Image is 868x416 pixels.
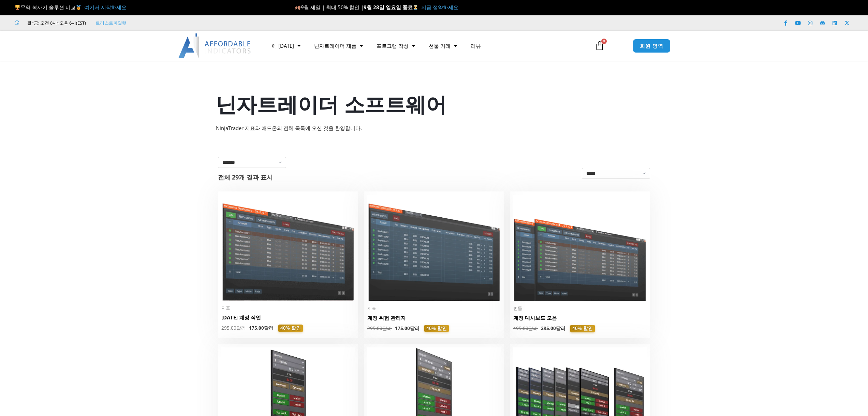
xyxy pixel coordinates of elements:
a: [DATE] 계정 작업 [221,314,355,325]
font: 달러 [556,325,565,331]
font: 프로그램 작성 [377,42,409,49]
a: 닌자트레이더 제품 [307,38,370,54]
font: 계정 위험 관리자 [367,314,406,321]
font: 295.00 [367,325,382,331]
a: 지금 절약하세요 [421,4,458,11]
font: 리뷰 [471,42,481,49]
font: NinjaTrader 지표와 애드온의 전체 목록에 오신 것을 환영합니다. [216,125,362,131]
font: 달러 [264,325,274,331]
font: 40% 할인 [572,325,593,331]
font: 295.00 [541,325,556,331]
select: 상점 주문 [582,168,650,179]
a: 에 [DATE] [265,38,307,54]
a: 회원 영역 [633,39,671,53]
font: [DATE] 계정 작업 [221,314,261,321]
font: 달러 [410,325,420,331]
font: 지표 [367,305,376,311]
a: 여기서 시작하세요 [84,4,127,11]
img: 중복 계정 작업 [221,195,355,301]
font: 지표 [221,305,230,311]
img: 계정 대시보드 모음 [513,195,647,301]
font: 에 [DATE] [272,42,294,49]
font: 번들 [513,305,522,311]
span: 0 [601,39,607,44]
img: 🥇 [76,5,81,10]
img: 🍂 [295,5,300,10]
font: 295.00 [221,325,236,331]
font: 495.00 [513,325,528,331]
font: 회원 영역 [640,42,663,49]
font: 175.00 [395,325,410,331]
font: 175.00 [249,325,264,331]
font: 트러스트파일럿 [95,20,127,26]
font: 선물 거래 [429,42,451,49]
img: 계정 위험 관리자 [367,195,501,301]
font: 9월 28일 일요일 종료 [364,4,420,11]
a: 리뷰 [464,38,488,54]
font: 달러 [382,325,392,331]
a: 계정 대시보드 모음 [513,314,647,325]
font: 닌자트레이더 제품 [314,42,356,49]
a: 계정 위험 관리자 [367,314,501,325]
a: 트러스트파일럿 [95,19,127,27]
font: 40% 할인 [280,325,301,331]
font: 40% 할인 [426,325,447,331]
a: 선물 거래 [422,38,464,54]
a: 프로그램 작성 [370,38,422,54]
font: 계정 대시보드 모음 [513,314,557,321]
nav: 메뉴 [265,38,587,54]
font: 전체 29개 결과 표시 [218,173,273,181]
img: ⌛ [413,5,418,10]
font: 닌자트레이더 소프트웨어 [216,90,446,118]
font: 달러 [236,325,246,331]
font: 무역 복사기 솔루션 비교 [20,4,84,11]
img: LogoAI | 저렴한 지표 – NinjaTrader [178,33,252,58]
font: 달러 [528,325,538,331]
font: 9월 세일 | 최대 50% 할인 | [295,4,364,11]
img: 🏆 [15,5,20,10]
font: 월~금: 오전 8시~오후 6시(EST) [27,20,86,26]
a: 0 [585,36,615,56]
